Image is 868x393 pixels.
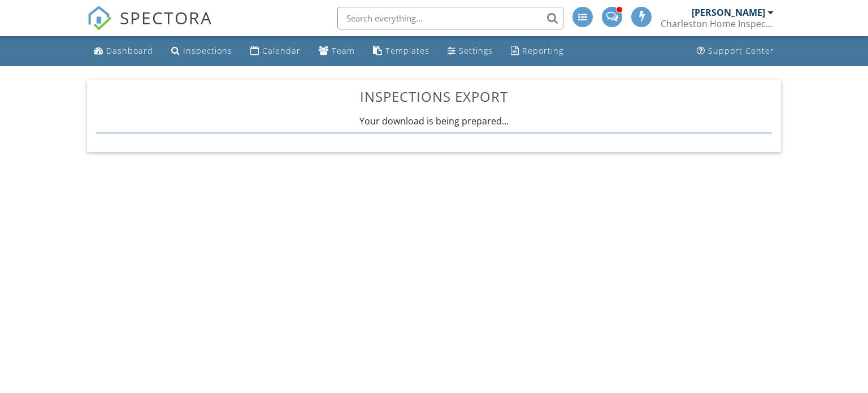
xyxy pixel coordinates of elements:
[692,41,779,62] a: Support Center
[506,41,568,62] a: Reporting
[96,89,772,104] h3: Inspections Export
[661,18,774,29] div: Charleston Home Inspection
[522,45,563,56] div: Reporting
[337,7,563,29] input: Search everything...
[692,7,765,18] div: [PERSON_NAME]
[332,45,355,56] div: Team
[106,45,153,56] div: Dashboard
[443,41,497,62] a: Settings
[459,45,493,56] div: Settings
[314,41,359,62] a: Team
[262,45,301,56] div: Calendar
[167,41,237,62] a: Inspections
[183,45,232,56] div: Inspections
[246,41,305,62] a: Calendar
[708,45,774,56] div: Support Center
[368,41,434,62] a: Templates
[87,6,112,31] img: The Best Home Inspection Software - Spectora
[120,6,212,29] span: SPECTORA
[96,115,772,134] div: Your download is being prepared...
[385,45,429,56] div: Templates
[89,41,158,62] a: Dashboard
[87,15,212,39] a: SPECTORA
